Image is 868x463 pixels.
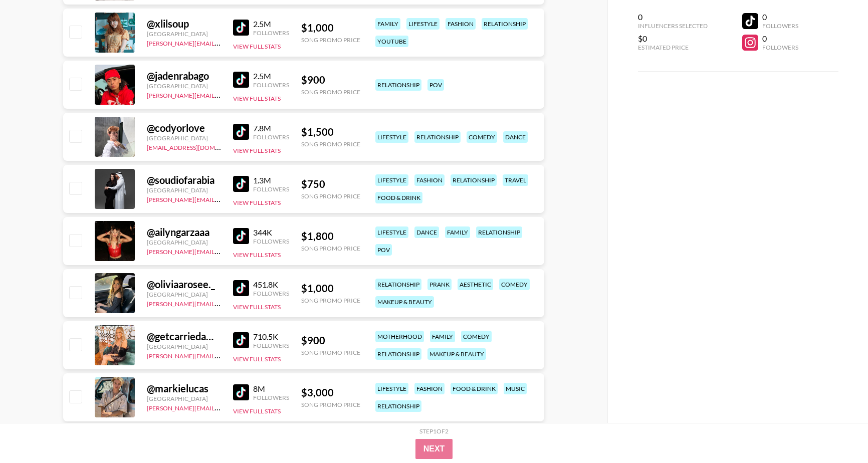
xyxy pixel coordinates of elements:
[147,395,221,402] div: [GEOGRAPHIC_DATA]
[375,79,421,91] div: relationship
[233,251,281,259] button: View Full Stats
[467,131,497,143] div: comedy
[301,22,360,34] div: $ 1,000
[451,174,497,186] div: relationship
[253,384,289,394] div: 8M
[147,142,248,151] a: [EMAIL_ADDRESS][DOMAIN_NAME]
[233,72,249,88] img: TikTok
[375,348,421,360] div: relationship
[301,349,360,356] div: Song Promo Price
[415,439,453,459] button: Next
[253,227,289,238] div: 344K
[233,332,249,348] img: TikTok
[414,131,461,143] div: relationship
[147,186,221,194] div: [GEOGRAPHIC_DATA]
[461,331,492,342] div: comedy
[301,334,360,347] div: $ 900
[301,74,360,86] div: $ 900
[233,199,281,206] button: View Full Stats
[427,79,444,91] div: pov
[762,34,798,44] div: 0
[253,238,289,245] div: Followers
[147,343,221,350] div: [GEOGRAPHIC_DATA]
[147,291,221,298] div: [GEOGRAPHIC_DATA]
[430,331,455,342] div: family
[482,18,528,30] div: relationship
[476,226,522,238] div: relationship
[253,280,289,290] div: 451.8K
[446,18,476,30] div: fashion
[375,174,408,186] div: lifestyle
[414,226,439,238] div: dance
[414,383,445,394] div: fashion
[233,95,281,102] button: View Full Stats
[638,44,708,51] div: Estimated Price
[301,297,360,304] div: Song Promo Price
[233,228,249,244] img: TikTok
[427,348,486,360] div: makeup & beauty
[233,407,281,415] button: View Full Stats
[253,71,289,81] div: 2.5M
[499,279,530,290] div: comedy
[147,350,343,360] a: [PERSON_NAME][EMAIL_ADDRESS][PERSON_NAME][DOMAIN_NAME]
[233,384,249,400] img: TikTok
[233,303,281,311] button: View Full Stats
[233,20,249,36] img: TikTok
[427,279,452,290] div: prank
[451,383,498,394] div: food & drink
[147,298,295,308] a: [PERSON_NAME][EMAIL_ADDRESS][DOMAIN_NAME]
[301,88,360,96] div: Song Promo Price
[253,133,289,141] div: Followers
[147,122,221,134] div: @ codyorlove
[147,330,221,343] div: @ getcarriedawayy
[375,383,408,394] div: lifestyle
[147,174,221,186] div: @ soudiofarabia
[301,230,360,243] div: $ 1,800
[253,290,289,297] div: Followers
[375,36,408,47] div: youtube
[147,246,295,256] a: [PERSON_NAME][EMAIL_ADDRESS][DOMAIN_NAME]
[375,400,421,412] div: relationship
[253,185,289,193] div: Followers
[419,427,449,435] div: Step 1 of 2
[233,124,249,140] img: TikTok
[253,81,289,89] div: Followers
[638,12,708,22] div: 0
[375,226,408,238] div: lifestyle
[445,226,470,238] div: family
[762,22,798,30] div: Followers
[147,239,221,246] div: [GEOGRAPHIC_DATA]
[458,279,493,290] div: aesthetic
[147,38,295,47] a: [PERSON_NAME][EMAIL_ADDRESS][DOMAIN_NAME]
[301,192,360,200] div: Song Promo Price
[375,192,422,203] div: food & drink
[638,34,708,44] div: $0
[301,36,360,44] div: Song Promo Price
[147,278,221,291] div: @ oliviaarosee._
[233,176,249,192] img: TikTok
[375,244,392,256] div: pov
[253,342,289,349] div: Followers
[233,43,281,50] button: View Full Stats
[147,90,295,99] a: [PERSON_NAME][EMAIL_ADDRESS][DOMAIN_NAME]
[147,226,221,239] div: @ ailyngarzaaa
[253,29,289,37] div: Followers
[503,131,528,143] div: dance
[375,18,400,30] div: family
[638,22,708,30] div: Influencers Selected
[253,123,289,133] div: 7.8M
[147,70,221,82] div: @ jadenrabago
[233,355,281,363] button: View Full Stats
[147,82,221,90] div: [GEOGRAPHIC_DATA]
[301,401,360,408] div: Song Promo Price
[301,386,360,399] div: $ 3,000
[147,382,221,395] div: @ markielucas
[147,30,221,38] div: [GEOGRAPHIC_DATA]
[301,282,360,295] div: $ 1,000
[301,140,360,148] div: Song Promo Price
[375,296,434,308] div: makeup & beauty
[375,131,408,143] div: lifestyle
[301,245,360,252] div: Song Promo Price
[504,383,527,394] div: music
[233,280,249,296] img: TikTok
